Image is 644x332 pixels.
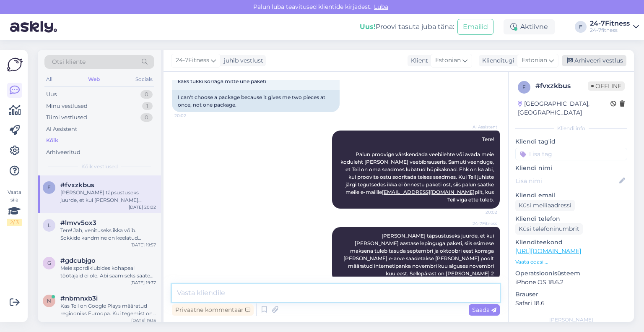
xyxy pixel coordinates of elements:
div: Tere! Jah, venituseks ikka võib. Sokkide kandmine on keelatud jõutreeningu tegemise ajal, kuna se... [60,227,156,242]
span: Kõik vestlused [81,163,118,170]
span: f [522,84,526,90]
div: Klienditugi [479,56,514,65]
span: Saada [472,306,496,314]
div: [PERSON_NAME] täpsustuseks juurde, et kui [PERSON_NAME] aastase lepinguga paketi, siis esimese ma... [60,189,156,204]
p: Kliendi telefon [515,214,627,223]
button: Emailid [457,19,493,35]
span: g [47,260,51,266]
div: Kas Teil on Google Plays määratud regiooniks Euroopa. Kui tegemist on USA Google Play'ga, siis ka... [60,302,156,317]
div: Web [86,74,101,85]
div: # fvxzkbus [535,81,588,91]
span: [PERSON_NAME] täpsustuseks juurde, et kui [PERSON_NAME] aastase lepinguga paketi, siis esimese ma... [343,233,495,277]
div: Uus [46,90,57,99]
div: Socials [134,74,154,85]
div: Aktiivne [504,19,555,34]
span: AI Assistent [466,124,497,130]
span: f [47,184,51,191]
p: Kliendi email [515,191,627,200]
div: [DATE] 20:02 [129,204,156,210]
div: AI Assistent [46,125,77,133]
img: Askly Logo [7,57,23,73]
p: Klienditeekond [515,238,627,247]
span: Offline [588,81,625,91]
div: [DATE] 19:15 [131,317,156,324]
a: [EMAIL_ADDRESS][DOMAIN_NAME] [382,189,475,195]
div: 24-7Fitness [590,20,630,27]
div: 0 [140,113,153,122]
p: Kliendi nimi [515,164,627,173]
div: Kõik [46,136,58,145]
span: Estonian [435,56,461,65]
div: [GEOGRAPHIC_DATA], [GEOGRAPHIC_DATA] [518,99,610,117]
div: juhib vestlust [221,56,263,65]
div: 2 / 3 [7,219,22,226]
a: [URL][DOMAIN_NAME] [515,247,581,255]
div: Meie spordiklubides kohapeal töötajaid ei ole. Abi saamiseks saate meiega ühendust [PERSON_NAME] ... [60,264,156,280]
span: 24-7Fitness [176,56,209,65]
div: Tiimi vestlused [46,113,87,122]
p: Vaata edasi ... [515,258,627,266]
input: Lisa tag [515,148,627,160]
span: 20:02 [466,209,497,215]
div: 0 [140,90,153,99]
a: 24-7Fitness24-7fitness [590,20,639,34]
input: Lisa nimi [516,176,618,186]
span: #gdcubjgo [60,257,96,264]
span: #lmvv5ox3 [60,219,96,227]
span: n [47,298,51,304]
p: Operatsioonisüsteem [515,269,627,278]
div: All [44,74,54,85]
div: F [575,21,587,33]
div: Klient [408,56,428,65]
div: Privaatne kommentaar [172,304,254,316]
div: I can't choose a package because it gives me two pieces at once, not one package. [172,90,340,112]
span: Tere! Palun proovige värskendada veebilehte või avada meie koduleht [PERSON_NAME] veebibrauseris.... [340,136,495,203]
p: Kliendi tag'id [515,137,627,146]
span: Estonian [522,56,547,65]
span: Otsi kliente [52,58,86,66]
div: Vaata siia [7,188,22,226]
span: #fvxzkbus [60,181,94,189]
div: [DATE] 19:37 [130,280,156,286]
p: Brauser [515,290,627,299]
div: [PERSON_NAME] [515,316,627,324]
span: Luba [371,3,391,10]
div: Arhiveeritud [46,148,80,157]
div: Arhiveeri vestlus [562,55,626,66]
div: 1 [142,102,153,110]
span: l [48,222,51,228]
div: Küsi meiliaadressi [515,200,575,211]
div: 24-7fitness [590,27,630,34]
div: Minu vestlused [46,102,88,110]
p: Safari 18.6 [515,299,627,308]
span: 24-7Fitness [466,220,497,227]
div: Kliendi info [515,125,627,132]
p: iPhone OS 18.6.2 [515,278,627,287]
span: 20:02 [174,112,206,119]
div: Küsi telefoninumbrit [515,223,583,235]
div: [DATE] 19:57 [130,242,156,248]
b: Uus! [360,23,376,31]
span: #nbmnxb3i [60,295,98,302]
div: Proovi tasuta juba täna: [360,22,454,32]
